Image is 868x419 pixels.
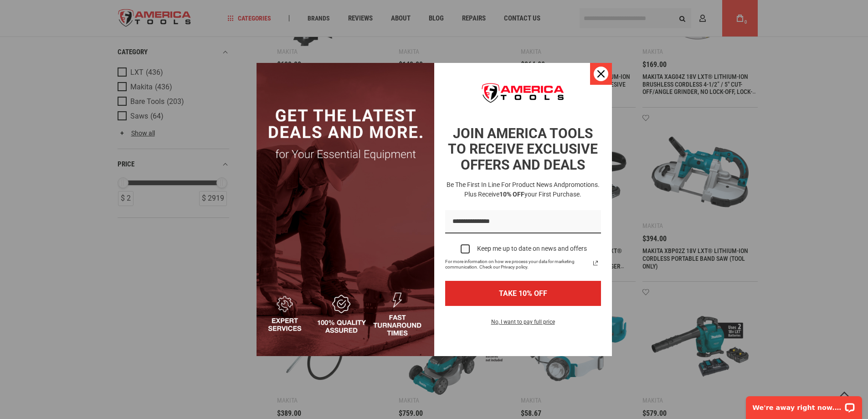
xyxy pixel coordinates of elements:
[499,191,524,198] strong: 10% OFF
[443,180,603,199] h3: Be the first in line for product news and
[445,281,601,306] button: TAKE 10% OFF
[740,390,868,419] iframe: LiveChat chat widget
[590,258,601,269] a: Read our Privacy Policy
[448,125,598,173] strong: JOIN AMERICA TOOLS TO RECEIVE EXCLUSIVE OFFERS AND DEALS
[590,258,601,269] svg: link icon
[484,317,562,332] button: No, I want to pay full price
[590,63,612,85] button: Close
[597,70,605,78] svg: close icon
[477,245,587,253] div: Keep me up to date on news and offers
[445,259,590,270] span: For more information on how we process your data for marketing communication. Check our Privacy p...
[445,210,601,233] input: Email field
